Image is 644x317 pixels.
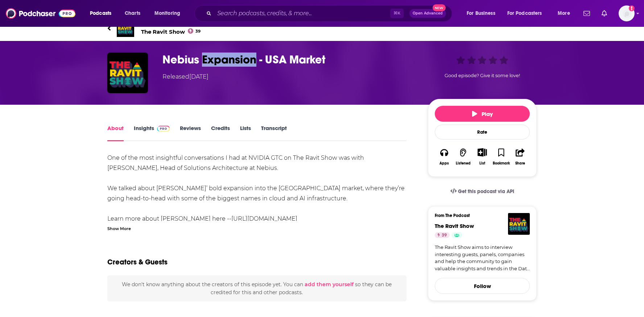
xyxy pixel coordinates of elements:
a: Get this podcast via API [445,183,520,200]
span: For Podcasters [507,8,542,18]
button: Follow [435,278,530,294]
button: Play [435,106,530,122]
button: open menu [503,8,553,19]
h3: From The Podcast [435,213,524,218]
div: Search podcasts, credits, & more... [201,5,459,22]
div: Rate [435,125,530,139]
span: The Ravit Show [141,28,201,35]
span: We don't know anything about the creators of this episode yet . You can so they can be credited f... [122,281,392,296]
img: User Profile [619,5,635,21]
button: open menu [462,8,504,19]
button: Apps [435,143,454,170]
a: Show notifications dropdown [581,7,593,20]
a: InsightsPodchaser Pro [134,125,170,141]
button: Open AdvancedNew [409,9,446,18]
a: [URL][DOMAIN_NAME] [231,215,297,222]
span: For Business [467,8,495,18]
a: The Ravit Show [435,222,474,229]
div: Bookmark [493,161,510,166]
span: Monitoring [154,8,180,18]
a: Lists [240,125,251,141]
button: Share [511,143,530,170]
div: Share [515,161,525,166]
div: Show More ButtonList [473,143,492,170]
a: The Ravit Show aims to interview interesting guests, panels, companies and help the community to ... [435,244,530,272]
div: Apps [439,161,449,166]
span: Charts [125,8,140,18]
button: Show profile menu [619,5,635,21]
a: Transcript [261,125,287,141]
img: Podchaser - Follow, Share and Rate Podcasts [6,7,75,20]
a: About [107,125,124,141]
h1: Nebius Expansion - USA Market [162,53,416,67]
span: Good episode? Give it some love! [445,73,520,78]
button: Listened [454,143,472,170]
a: Charts [120,8,145,19]
a: 39 [435,232,450,238]
button: open menu [85,8,121,19]
span: ⌘ K [390,9,404,18]
span: 39 [195,30,201,33]
span: Get this podcast via API [458,188,514,195]
img: Nebius Expansion - USA Market [107,53,148,93]
span: Logged in as allisonstowell [619,5,635,21]
h2: Creators & Guests [107,258,168,267]
a: Credits [211,125,230,141]
div: Listened [456,161,471,166]
button: Show More Button [475,148,490,156]
div: List [479,161,485,166]
a: Reviews [180,125,201,141]
input: Search podcasts, credits, & more... [214,8,390,19]
button: open menu [553,8,579,19]
button: open menu [149,8,190,19]
span: 39 [442,232,447,239]
img: The Ravit Show [508,213,530,235]
img: Podchaser Pro [157,126,170,132]
span: More [558,8,570,18]
img: The Ravit Show [117,20,134,37]
button: Bookmark [492,143,511,170]
a: Show notifications dropdown [599,7,610,20]
span: New [433,4,446,11]
button: add them yourself [305,281,354,287]
span: Play [472,110,493,117]
div: Released [DATE] [162,72,209,81]
span: Podcasts [90,8,111,18]
a: The Ravit ShowEpisode from the podcastThe Ravit Show39 [107,20,537,37]
span: Open Advanced [413,12,443,15]
svg: Add a profile image [629,5,635,11]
